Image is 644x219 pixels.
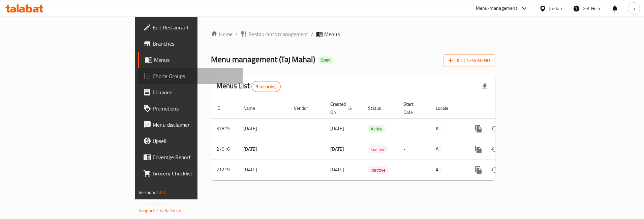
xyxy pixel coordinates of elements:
div: Total records count [251,81,281,92]
span: Start Date [403,100,422,116]
span: Restaurants management [248,30,308,38]
div: Jordan [549,5,562,12]
span: Menu disclaimer [153,121,237,129]
span: Choice Groups [153,72,237,80]
span: Menus [154,56,237,64]
li: / [311,30,313,38]
td: - [398,139,430,160]
span: Name [243,104,264,112]
div: Open [318,56,333,64]
td: - [398,118,430,139]
td: [DATE] [238,139,288,160]
span: a [633,5,635,12]
span: Version: [139,188,155,197]
a: Promotions [138,100,243,117]
td: - [398,160,430,180]
div: Inactive [368,145,388,153]
span: Inactive [368,166,388,174]
span: [DATE] [330,165,344,174]
span: Upsell [153,137,237,145]
span: Add New Menu [449,56,490,65]
span: Coupons [153,88,237,96]
span: Menu management ( Taj Mahal ) [211,52,315,67]
td: [DATE] [238,118,288,139]
span: Vendor [294,104,317,112]
a: Coverage Report [138,149,243,165]
span: [DATE] [330,124,344,133]
span: Get support on: [139,199,170,208]
td: All [430,139,465,160]
span: Menus [324,30,340,38]
a: Grocery Checklist [138,165,243,181]
span: 3 record(s) [252,83,280,90]
a: Choice Groups [138,68,243,84]
span: Active [368,125,385,133]
button: more [470,162,487,178]
a: Edit Restaurant [138,19,243,35]
a: Upsell [138,133,243,149]
a: Menu disclaimer [138,117,243,133]
div: Menu-management [476,4,517,13]
span: 1.0.0 [156,188,166,197]
button: more [470,121,487,137]
td: All [430,160,465,180]
span: Promotions [153,104,237,113]
a: Support.OpsPlatform [139,206,181,215]
span: Inactive [368,146,388,153]
button: Change Status [487,162,503,178]
button: Change Status [487,141,503,157]
span: [DATE] [330,145,344,153]
span: ID [216,104,229,112]
a: Coupons [138,84,243,100]
span: Created On [330,100,355,116]
span: Open [318,57,333,63]
span: Grocery Checklist [153,169,237,177]
div: Inactive [368,166,388,174]
a: Restaurants management [240,30,308,38]
button: Change Status [487,121,503,137]
table: enhanced table [211,98,541,180]
td: All [430,118,465,139]
span: Branches [153,40,237,48]
th: Actions [465,98,541,119]
a: Menus [138,52,243,68]
a: Branches [138,35,243,52]
span: Locale [436,104,457,112]
span: Edit Restaurant [153,23,237,31]
h2: Menus List [216,81,281,92]
button: Add New Menu [443,54,495,67]
div: Export file [477,78,493,95]
button: more [470,141,487,157]
span: Status [368,104,390,112]
nav: breadcrumb [211,30,495,38]
td: [DATE] [238,160,288,180]
span: Coverage Report [153,153,237,161]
